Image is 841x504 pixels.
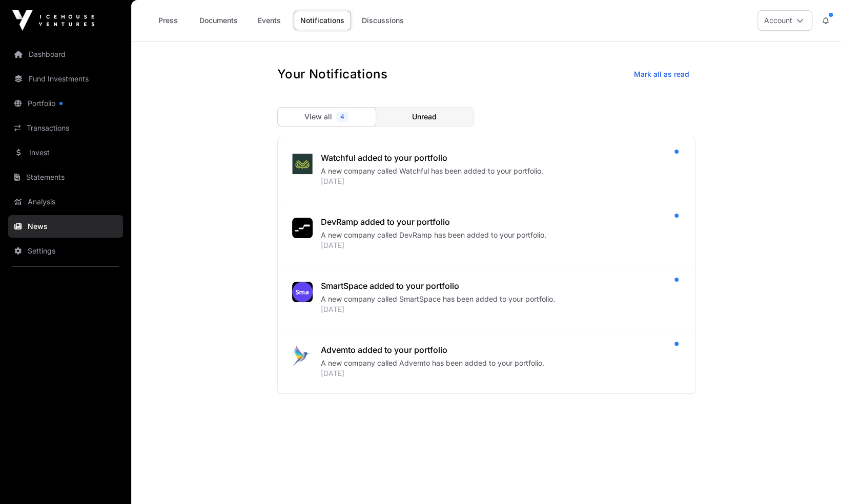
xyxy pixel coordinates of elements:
[292,346,313,366] img: 1653601112585.jpeg
[292,282,313,302] img: smartspace398.png
[193,11,244,30] a: Documents
[8,141,123,164] a: Invest
[8,215,123,238] a: News
[8,68,123,90] a: Fund Investments
[790,455,841,504] iframe: Chat Widget
[321,240,676,250] div: [DATE]
[321,216,676,228] div: DevRamp added to your portfolio
[292,218,313,238] img: SVGs_DevRamp.svg
[634,69,689,79] span: Mark all as read
[277,66,388,82] h1: Your Notifications
[321,368,676,379] div: [DATE]
[321,230,676,240] div: A new company called DevRamp has been added to your portfolio.
[790,455,841,504] div: 聊天小组件
[8,92,123,115] a: Portfolio
[8,240,123,262] a: Settings
[321,166,676,176] div: A new company called Watchful has been added to your portfolio.
[321,304,676,314] div: [DATE]
[628,66,695,82] button: Mark all as read
[278,137,695,201] a: Watchful added to your portfolioA new company called Watchful has been added to your portfolio.[D...
[148,11,189,30] a: Press
[294,11,351,30] a: Notifications
[292,154,313,174] img: watchful_ai_logo.jpeg
[355,11,411,30] a: Discussions
[321,358,676,368] div: A new company called Advemto has been added to your portfolio.
[321,152,676,164] div: Watchful added to your portfolio
[249,11,290,30] a: Events
[321,344,676,356] div: Advemto added to your portfolio
[278,329,695,393] a: Advemto added to your portfolioA new company called Advemto has been added to your portfolio.[DATE]
[278,201,695,265] a: DevRamp added to your portfolioA new company called DevRamp has been added to your portfolio.[DATE]
[321,176,676,186] div: [DATE]
[8,191,123,213] a: Analysis
[757,10,812,31] button: Account
[278,265,695,329] a: SmartSpace added to your portfolioA new company called SmartSpace has been added to your portfoli...
[8,43,123,66] a: Dashboard
[321,280,676,292] div: SmartSpace added to your portfolio
[321,294,676,304] div: A new company called SmartSpace has been added to your portfolio.
[12,10,94,31] img: Icehouse Ventures Logo
[412,112,437,122] span: Unread
[8,166,123,188] a: Statements
[8,117,123,139] a: Transactions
